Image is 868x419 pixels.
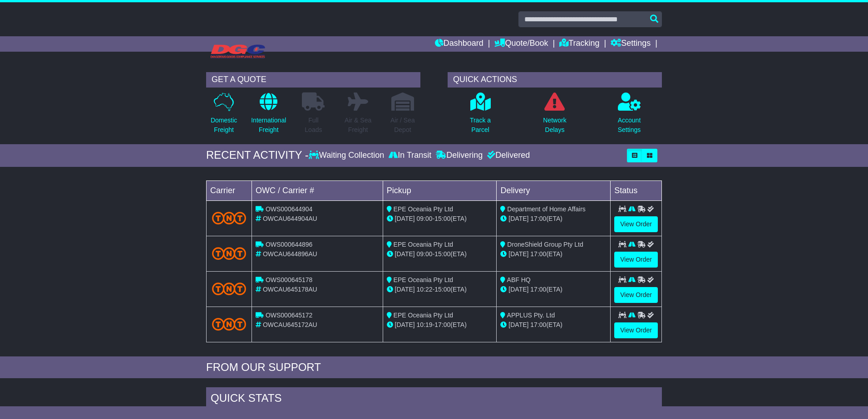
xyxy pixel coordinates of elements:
[206,72,420,88] div: GET A QUOTE
[395,250,415,258] span: [DATE]
[394,276,454,283] span: EPE Oceania Pty Ltd
[530,250,546,258] span: 17:00
[500,285,607,294] div: (ETA)
[394,205,454,213] span: EPE Oceania Pty Ltd
[383,180,497,200] td: Pickup
[500,320,607,330] div: (ETA)
[434,286,450,293] span: 15:00
[508,215,528,222] span: [DATE]
[485,151,530,161] div: Delivered
[614,216,658,232] a: View Order
[266,205,313,213] span: OWS000644904
[395,215,415,222] span: [DATE]
[530,286,546,293] span: 17:00
[507,276,531,283] span: ABF HQ
[345,116,371,135] p: Air & Sea Freight
[252,180,383,200] td: OWC / Carrier #
[542,92,567,140] a: NetworkDelays
[507,312,555,319] span: APPLUS Pty. Ltd
[617,92,641,140] a: AccountSettings
[251,92,286,140] a: InternationalFreight
[530,321,546,328] span: 17:00
[435,36,483,52] a: Dashboard
[417,215,433,222] span: 09:00
[614,252,658,268] a: View Order
[614,287,658,303] a: View Order
[211,116,237,135] p: Domestic Freight
[417,250,433,258] span: 09:00
[263,215,317,222] span: OWCAU644904AU
[394,241,454,248] span: EPE Oceania Pty Ltd
[543,116,566,135] p: Network Delays
[494,36,548,52] a: Quote/Book
[266,276,313,283] span: OWS000645178
[614,322,658,338] a: View Order
[618,116,641,135] p: Account Settings
[387,285,493,294] div: - (ETA)
[559,36,599,52] a: Tracking
[390,116,415,135] p: Air / Sea Depot
[251,116,286,135] p: International Freight
[611,36,651,52] a: Settings
[266,241,313,248] span: OWS000644896
[394,312,454,319] span: EPE Oceania Pty Ltd
[434,321,450,328] span: 17:00
[530,215,546,222] span: 17:00
[395,286,415,293] span: [DATE]
[206,361,662,374] div: FROM OUR SUPPORT
[434,215,450,222] span: 15:00
[434,151,485,161] div: Delivering
[212,318,246,330] img: TNT_Domestic.png
[500,249,607,259] div: (ETA)
[263,250,317,258] span: OWCAU644896AU
[207,180,252,200] td: Carrier
[266,312,313,319] span: OWS000645172
[417,321,433,328] span: 10:19
[212,283,246,295] img: TNT_Domestic.png
[206,387,662,412] div: Quick Stats
[508,250,528,258] span: [DATE]
[210,92,237,140] a: DomesticFreight
[470,116,491,135] p: Track a Parcel
[309,151,386,161] div: Waiting Collection
[206,149,309,162] div: RECENT ACTIVITY -
[387,320,493,330] div: - (ETA)
[387,249,493,259] div: - (ETA)
[212,212,246,224] img: TNT_Domestic.png
[497,180,611,200] td: Delivery
[507,241,583,248] span: DroneShield Group Pty Ltd
[417,286,433,293] span: 10:22
[395,321,415,328] span: [DATE]
[434,250,450,258] span: 15:00
[448,72,662,88] div: QUICK ACTIONS
[508,321,528,328] span: [DATE]
[469,92,491,140] a: Track aParcel
[611,180,662,200] td: Status
[500,214,607,224] div: (ETA)
[302,116,325,135] p: Full Loads
[508,286,528,293] span: [DATE]
[387,214,493,224] div: - (ETA)
[263,286,317,293] span: OWCAU645178AU
[386,151,434,161] div: In Transit
[507,205,585,213] span: Department of Home Affairs
[263,321,317,328] span: OWCAU645172AU
[212,247,246,259] img: TNT_Domestic.png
